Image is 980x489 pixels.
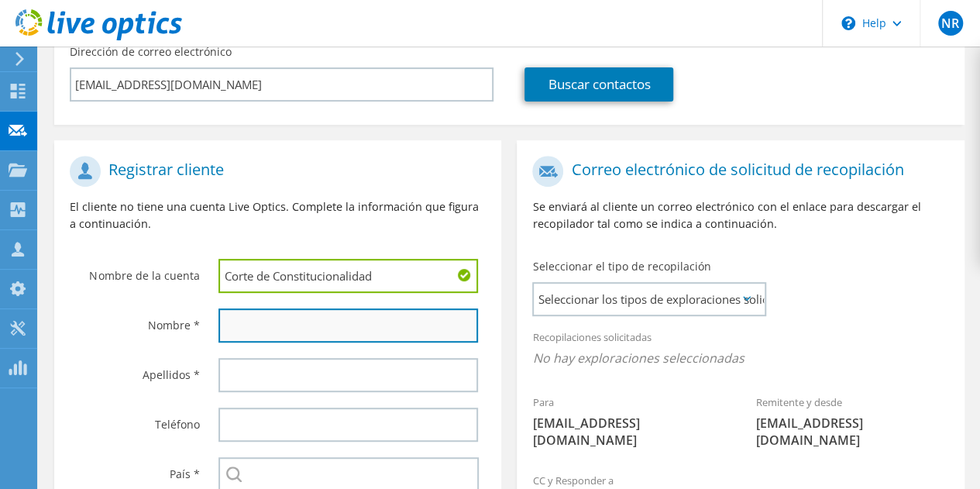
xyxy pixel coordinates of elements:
[841,16,855,30] svg: \n
[70,358,199,383] label: Apellidos *
[70,44,232,60] label: Dirección de correo electrónico
[70,408,199,432] label: Teléfono
[70,156,478,187] h1: Registrar cliente
[517,321,964,378] div: Recopilaciones solicitadas
[517,386,741,456] div: Para
[70,198,486,232] p: El cliente no tiene una cuenta Live Optics. Complete la información que figura a continuación.
[70,259,199,284] label: Nombre de la cuenta
[532,259,710,274] label: Seleccionar el tipo de recopilación
[70,308,199,333] label: Nombre *
[70,457,199,482] label: País *
[938,11,963,36] span: NR
[756,415,949,449] span: [EMAIL_ADDRESS][DOMAIN_NAME]
[741,386,965,456] div: Remitente y desde
[532,156,940,187] h1: Correo electrónico de solicitud de recopilación
[532,198,948,232] p: Se enviará al cliente un correo electrónico con el enlace para descargar el recopilador tal como ...
[532,415,725,449] span: [EMAIL_ADDRESS][DOMAIN_NAME]
[534,284,764,315] span: Seleccionar los tipos de exploraciones solicitados
[524,67,673,102] a: Buscar contactos
[532,350,948,367] span: No hay exploraciones seleccionadas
